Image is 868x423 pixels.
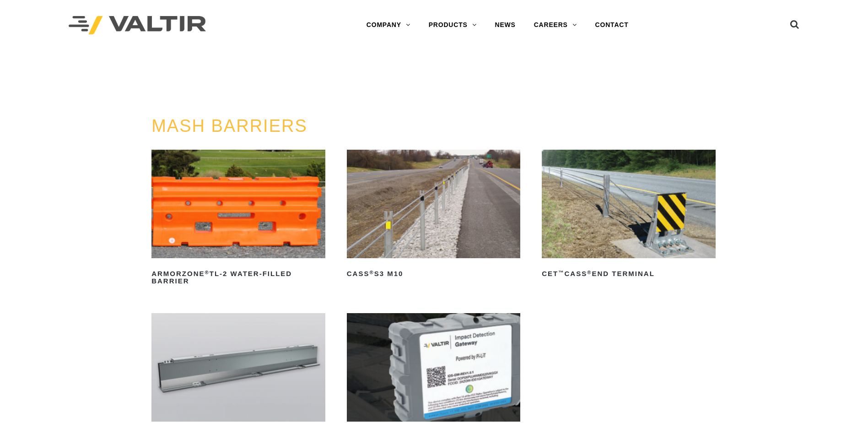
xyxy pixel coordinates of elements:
h2: CET CASS End Terminal [542,266,716,281]
sup: ® [205,270,209,275]
a: PRODUCTS [420,16,486,34]
a: MASH BARRIERS [151,116,307,136]
a: CET™CASS®End Terminal [542,150,716,281]
a: CAREERS [525,16,586,34]
sup: ™ [558,270,564,275]
a: NEWS [486,16,525,34]
sup: ® [587,270,592,275]
img: Valtir [69,16,206,35]
h2: ArmorZone TL-2 Water-Filled Barrier [151,266,325,288]
h2: CASS S3 M10 [347,266,521,281]
a: CONTACT [586,16,638,34]
sup: ® [369,270,374,275]
a: ArmorZone®TL-2 Water-Filled Barrier [151,150,325,288]
a: COMPANY [357,16,420,34]
a: CASS®S3 M10 [347,150,521,281]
